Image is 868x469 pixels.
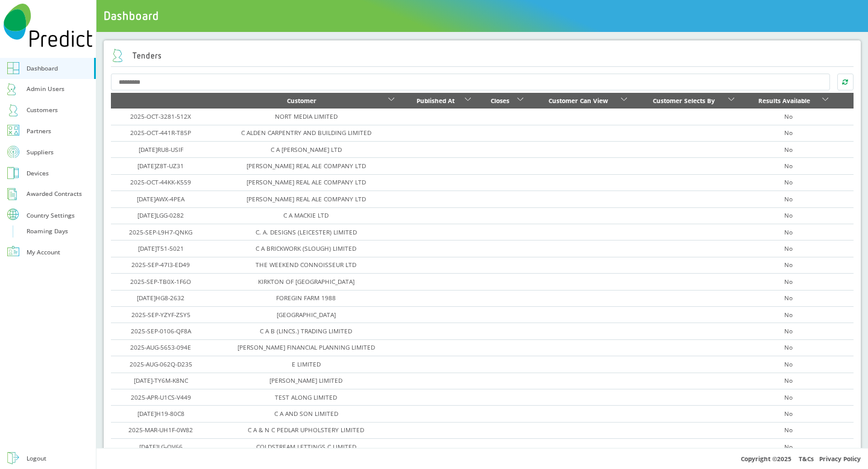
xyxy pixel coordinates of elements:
[27,63,58,74] div: Dashboard
[137,162,184,170] a: [DATE]Z8T-UZ31
[131,260,190,269] a: 2025-SEP-47I3-ED49
[784,343,793,351] a: No
[784,260,793,269] a: No
[784,360,793,368] a: No
[784,211,793,219] a: No
[27,104,58,116] div: Customers
[130,112,191,121] a: 2025-OCT-3281-512X
[247,195,366,203] a: [PERSON_NAME] REAL ALE COMPANY LTD
[784,393,793,401] a: No
[27,247,60,258] div: My Account
[784,228,793,236] a: No
[27,83,64,95] div: Admin Users
[784,128,793,137] a: No
[784,327,793,335] a: No
[247,162,366,170] a: [PERSON_NAME] REAL ALE COMPANY LTD
[784,195,793,203] a: No
[784,277,793,286] a: No
[134,376,188,385] a: [DATE]-TY6M-K8NC
[137,409,184,418] a: [DATE]H19-80C8
[130,277,191,286] a: 2025-SEP-TB0X-1F6O
[784,145,793,154] a: No
[96,448,868,469] div: Copyright © 2025
[27,225,68,237] div: Roaming Days
[799,455,814,463] a: T&Cs
[27,453,46,464] div: Logout
[274,409,338,418] a: C A AND SON LIMITED
[784,244,793,253] a: No
[784,178,793,186] a: No
[137,294,184,302] a: [DATE]HG8-2632
[271,145,342,154] a: C A [PERSON_NAME] LTD
[538,95,618,107] div: Customer Can View
[784,376,793,385] a: No
[749,95,820,107] div: Results Available
[784,310,793,319] a: No
[237,343,375,351] a: [PERSON_NAME] FINANCIAL PLANNING LIMITED
[784,294,793,302] a: No
[784,162,793,170] a: No
[139,145,183,154] a: [DATE]RU8-USIF
[248,426,364,434] a: C A & N C PEDLAR UPHOLSTERY LIMITED
[130,128,191,137] a: 2025-OCT-441R-T85P
[642,95,726,107] div: Customer Selects By
[27,188,82,200] div: Awarded Contracts
[241,128,371,137] a: C ALDEN CARPENTRY AND BUILDING LIMITED
[139,442,183,451] a: [DATE]LG-QV66
[784,409,793,418] a: No
[137,211,184,219] a: [DATE]LGG-0282
[27,146,54,158] div: Suppliers
[275,112,338,121] a: NORT MEDIA LIMITED
[131,310,190,319] a: 2025-SEP-YZYF-ZSY5
[258,277,354,286] a: KIRKTON OF [GEOGRAPHIC_DATA]
[269,376,342,385] a: [PERSON_NAME] LIMITED
[256,228,357,236] a: C. A. DESIGNS (LEICESTER) LIMITED
[256,260,356,269] a: THE WEEKEND CONNOISSEUR LTD
[485,95,515,107] div: Closes
[784,426,793,434] a: No
[256,442,356,451] a: COLDSTREAM LETTINGS C LIMITED
[784,112,793,121] a: No
[218,95,386,107] div: Customer
[4,4,92,47] img: Predict Mobile
[784,442,793,451] a: No
[137,195,184,203] a: [DATE]AWX-4PEA
[276,294,336,302] a: FOREGIN FARM 1988
[130,360,192,368] a: 2025-AUG-062Q-D235
[129,228,192,236] a: 2025-SEP-L9H7-QNKG
[27,168,49,179] div: Devices
[260,327,352,335] a: C A B (LINCS.) TRADING LIMITED
[130,343,191,351] a: 2025-AUG-5653-094E
[409,95,462,107] div: Published At
[111,49,162,62] h2: Tenders
[128,426,193,434] a: 2025-MAR-UH1F-0W82
[275,393,337,401] a: TEST ALONG LIMITED
[27,212,75,218] div: Country Settings
[27,125,51,137] div: Partners
[283,211,329,219] a: C A MACKIE LTD
[819,455,861,463] a: Privacy Policy
[131,393,191,401] a: 2025-APR-U1CS-V449
[292,360,321,368] a: E LIMITED
[277,310,336,319] a: [GEOGRAPHIC_DATA]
